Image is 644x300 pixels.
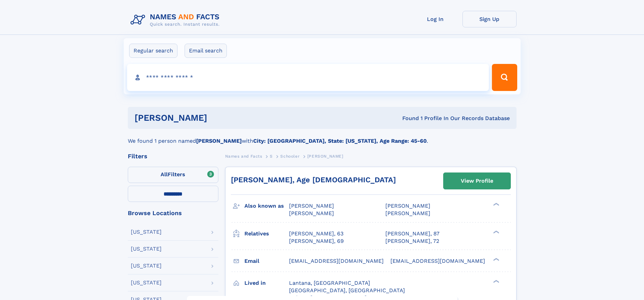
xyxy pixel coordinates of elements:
[225,152,262,160] a: Names and Facts
[307,154,343,159] span: [PERSON_NAME]
[289,258,384,264] span: [EMAIL_ADDRESS][DOMAIN_NAME]
[131,280,162,285] div: [US_STATE]
[408,11,462,27] a: Log In
[385,237,439,245] a: [PERSON_NAME], 72
[270,152,273,160] a: S
[231,176,396,184] a: [PERSON_NAME], Age [DEMOGRAPHIC_DATA]
[244,200,289,212] h3: Also known as
[128,11,225,29] img: Logo Names and Facts
[289,237,344,245] a: [PERSON_NAME], 69
[289,230,343,237] a: [PERSON_NAME], 63
[128,210,218,216] div: Browse Locations
[462,11,517,27] a: Sign Up
[492,64,517,91] button: Search Button
[131,263,162,269] div: [US_STATE]
[135,114,305,122] h1: [PERSON_NAME]
[270,154,273,159] span: S
[244,255,289,267] h3: Email
[492,279,500,283] div: ❯
[305,115,510,122] div: Found 1 Profile In Our Records Database
[128,153,218,159] div: Filters
[289,210,334,216] span: [PERSON_NAME]
[289,287,405,294] span: [GEOGRAPHIC_DATA], [GEOGRAPHIC_DATA]
[128,129,517,145] div: We found 1 person named with .
[492,230,500,234] div: ❯
[128,167,218,183] label: Filters
[196,138,242,144] b: [PERSON_NAME]
[390,258,485,264] span: [EMAIL_ADDRESS][DOMAIN_NAME]
[385,203,430,209] span: [PERSON_NAME]
[461,173,493,189] div: View Profile
[131,246,162,252] div: [US_STATE]
[161,171,168,178] span: All
[289,280,370,286] span: Lantana, [GEOGRAPHIC_DATA]
[385,230,439,237] a: [PERSON_NAME], 87
[244,277,289,289] h3: Lived in
[289,203,334,209] span: [PERSON_NAME]
[280,154,300,159] span: Schooler
[280,152,300,160] a: Schooler
[253,138,427,144] b: City: [GEOGRAPHIC_DATA], State: [US_STATE], Age Range: 45-60
[385,210,430,216] span: [PERSON_NAME]
[244,228,289,239] h3: Relatives
[185,44,227,58] label: Email search
[444,173,510,189] a: View Profile
[129,44,177,58] label: Regular search
[492,257,500,261] div: ❯
[131,229,162,235] div: [US_STATE]
[127,64,489,91] input: search input
[492,202,500,207] div: ❯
